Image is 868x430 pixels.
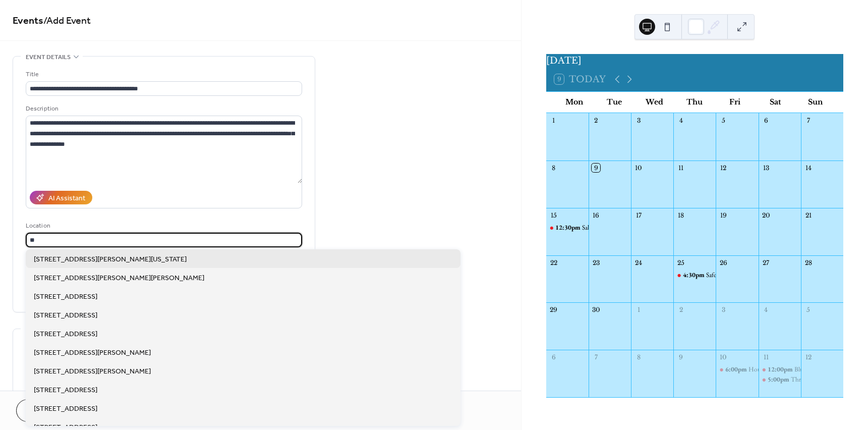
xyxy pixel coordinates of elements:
[634,164,643,172] div: 10
[34,273,204,284] span: [STREET_ADDRESS][PERSON_NAME][PERSON_NAME]
[719,258,728,267] div: 26
[546,54,843,67] div: [DATE]
[762,258,770,267] div: 27
[715,92,755,113] div: Fri
[592,211,600,220] div: 16
[549,258,558,267] div: 22
[48,193,85,204] div: AI Assistant
[725,365,748,374] span: 6:00pm
[592,258,600,267] div: 23
[549,116,558,125] div: 1
[716,365,758,374] div: Housing Assistance Corporation - Annual Gala
[634,211,643,220] div: 17
[555,223,582,232] span: 12:30pm
[34,310,97,321] span: [STREET_ADDRESS]
[13,11,43,31] a: Events
[634,92,675,113] div: Wed
[34,329,97,340] span: [STREET_ADDRESS]
[34,254,187,265] span: [STREET_ADDRESS][PERSON_NAME][US_STATE]
[768,375,791,384] span: 5:00pm
[34,348,151,358] span: [STREET_ADDRESS][PERSON_NAME]
[673,271,716,280] div: Safelight-Dandelion Cafe Ribbon Cutting
[719,164,728,172] div: 12
[719,353,728,362] div: 10
[26,69,300,80] div: Title
[43,11,91,31] span: / Add Event
[762,116,770,125] div: 6
[677,116,685,125] div: 4
[592,353,600,362] div: 7
[26,52,71,63] span: Event details
[34,366,151,377] span: [STREET_ADDRESS][PERSON_NAME]
[677,306,685,314] div: 2
[762,164,770,172] div: 13
[30,191,92,204] button: AI Assistant
[634,116,643,125] div: 3
[719,306,728,314] div: 3
[706,271,814,280] div: Safelight-Dandelion Cafe Ribbon Cutting
[549,211,558,220] div: 15
[677,211,685,220] div: 18
[677,164,685,172] div: 11
[677,353,685,362] div: 9
[804,258,813,267] div: 28
[674,92,715,113] div: Thu
[795,92,835,113] div: Sun
[592,164,600,172] div: 9
[719,116,728,125] div: 5
[791,375,844,384] div: Thrive- Bids & Blues
[549,353,558,362] div: 6
[34,385,97,396] span: [STREET_ADDRESS]
[804,164,813,172] div: 14
[762,353,770,362] div: 11
[759,365,801,374] div: Blue Ridge Humane Society's 75th Birthday Bash
[634,353,643,362] div: 8
[26,103,300,114] div: Description
[768,365,794,374] span: 12:00pm
[34,404,97,414] span: [STREET_ADDRESS]
[634,258,643,267] div: 24
[16,399,78,422] button: Cancel
[549,164,558,172] div: 8
[592,306,600,314] div: 30
[546,223,589,232] div: Salvation Army-The Red Shield Classic Golf Tournament
[804,211,813,220] div: 21
[549,306,558,314] div: 29
[677,258,685,267] div: 25
[34,292,97,302] span: [STREET_ADDRESS]
[762,211,770,220] div: 20
[804,306,813,314] div: 5
[594,92,634,113] div: Tue
[582,223,728,232] div: Salvation Army-The Red Shield Classic Golf Tournament
[554,92,595,113] div: Mon
[634,306,643,314] div: 1
[804,116,813,125] div: 7
[26,221,300,231] div: Location
[759,375,801,384] div: Thrive- Bids & Blues
[719,211,728,220] div: 19
[592,116,600,125] div: 2
[762,306,770,314] div: 4
[804,353,813,362] div: 12
[683,271,706,280] span: 4:30pm
[755,92,795,113] div: Sat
